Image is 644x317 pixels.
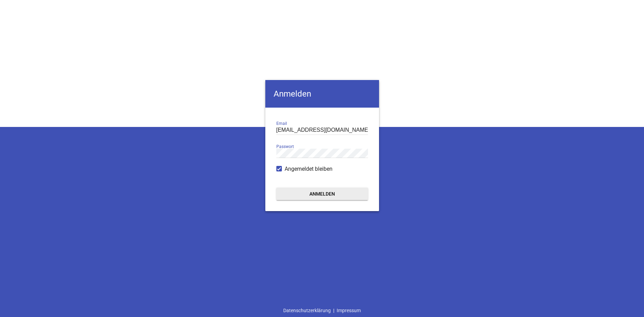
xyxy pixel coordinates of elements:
a: Impressum [334,304,363,317]
h4: Anmelden [265,80,379,108]
div: | [281,304,363,317]
button: Anmelden [276,188,368,200]
span: Angemeldet bleiben [285,165,333,173]
a: Datenschutzerklärung [281,304,333,317]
